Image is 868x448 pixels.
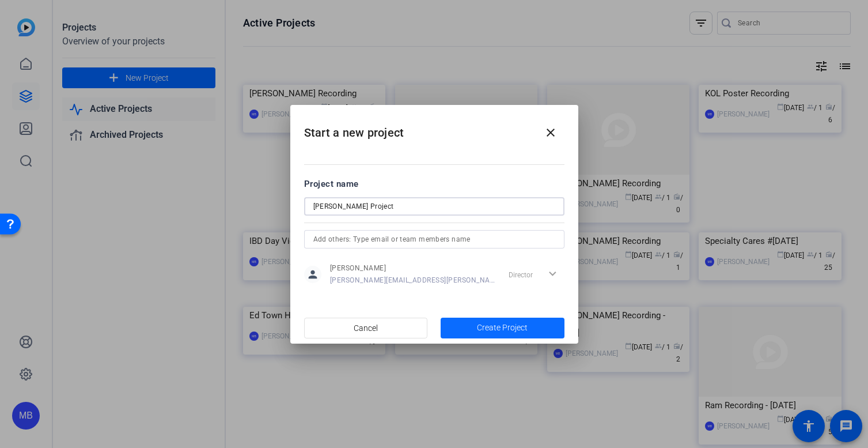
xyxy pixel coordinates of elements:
[304,266,321,283] mat-icon: person
[330,263,495,273] span: [PERSON_NAME]
[477,322,528,334] span: Create Project
[544,126,558,140] mat-icon: close
[290,105,578,152] h2: Start a new project
[304,318,428,338] button: Cancel
[304,178,564,190] div: Project name
[330,276,495,285] span: [PERSON_NAME][EMAIL_ADDRESS][PERSON_NAME][DOMAIN_NAME]
[313,232,555,246] input: Add others: Type email or team members name
[441,318,564,338] button: Create Project
[313,199,555,213] input: Enter Project Name
[354,317,378,339] span: Cancel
